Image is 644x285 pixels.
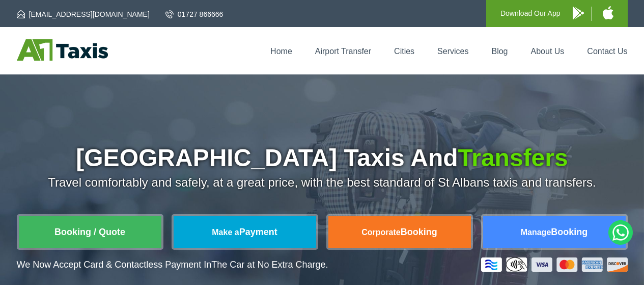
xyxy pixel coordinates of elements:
a: Home [270,47,292,56]
h1: [GEOGRAPHIC_DATA] Taxis And [17,146,628,170]
a: Cities [394,47,414,56]
span: Make a [212,228,239,237]
a: Blog [491,47,508,56]
a: About Us [531,47,565,56]
span: Manage [521,228,551,237]
img: A1 Taxis Android App [573,7,584,19]
p: Travel comfortably and safely, at a great price, with the best standard of St Albans taxis and tr... [17,175,628,190]
a: Contact Us [587,47,627,56]
a: Airport Transfer [315,47,371,56]
p: Download Our App [500,7,561,20]
a: Services [437,47,468,56]
img: A1 Taxis St Albans LTD [17,39,108,61]
a: Make aPayment [174,216,316,248]
a: ManageBooking [483,216,626,248]
span: Corporate [361,228,400,237]
a: CorporateBooking [328,216,471,248]
img: Credit And Debit Cards [481,257,628,272]
span: Transfers [458,144,568,171]
a: [EMAIL_ADDRESS][DOMAIN_NAME] [17,9,150,19]
a: Booking / Quote [19,216,161,248]
a: 01727 866666 [165,9,223,19]
span: The Car at No Extra Charge. [211,260,328,270]
img: A1 Taxis iPhone App [603,6,613,19]
p: We Now Accept Card & Contactless Payment In [17,260,328,270]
